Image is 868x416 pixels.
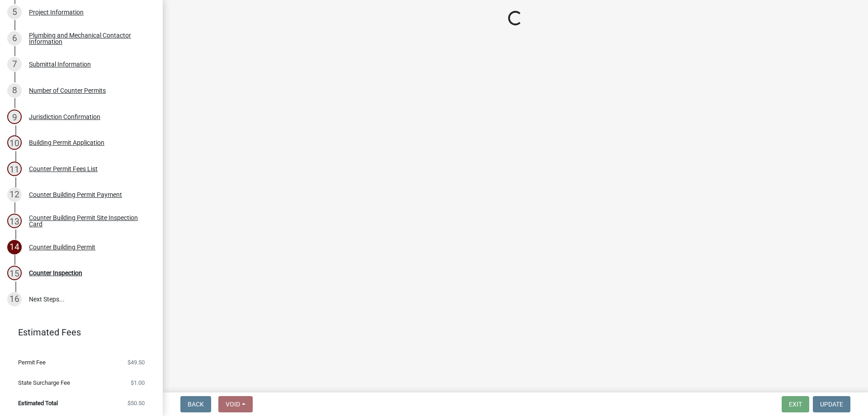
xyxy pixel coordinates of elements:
span: Back [188,401,204,408]
div: Plumbing and Mechanical Contactor Information [29,32,148,45]
span: $49.50 [127,359,145,365]
div: Project Information [29,9,84,15]
div: 8 [7,83,22,98]
span: State Surcharge Fee [18,380,70,386]
div: 11 [7,162,22,176]
span: $1.00 [131,380,145,386]
div: 5 [7,5,22,19]
div: 9 [7,110,22,124]
button: Exit [782,396,809,412]
div: 13 [7,214,22,228]
div: 6 [7,31,22,46]
div: Counter Inspection [29,270,82,276]
span: Void [226,401,240,408]
div: 14 [7,240,22,254]
div: Jurisdiction Confirmation [29,114,100,120]
div: 7 [7,57,22,72]
button: Back [180,396,211,412]
div: Counter Building Permit [29,244,95,250]
div: 10 [7,135,22,150]
div: 15 [7,266,22,280]
a: Estimated Fees [7,323,148,341]
div: Number of Counter Permits [29,87,106,94]
button: Void [218,396,253,412]
span: Permit Fee [18,359,46,365]
span: Update [820,401,843,408]
div: Counter Permit Fees List [29,166,98,172]
span: $50.50 [127,400,145,406]
div: Submittal Information [29,61,91,67]
button: Update [813,396,850,412]
div: Counter Building Permit Payment [29,191,122,198]
div: Counter Building Permit Site Inspection Card [29,215,148,227]
div: Building Permit Application [29,139,104,146]
span: Estimated Total [18,400,58,406]
div: 12 [7,187,22,202]
div: 16 [7,292,22,306]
